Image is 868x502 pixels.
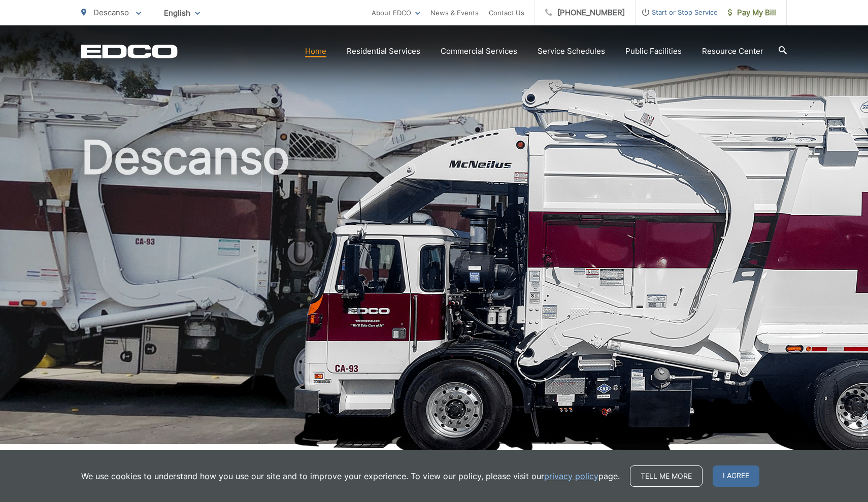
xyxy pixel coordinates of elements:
a: Home [305,45,326,57]
h1: Descanso [81,132,787,453]
a: News & Events [430,7,479,19]
a: EDCD logo. Return to the homepage. [81,44,178,58]
a: Service Schedules [538,45,605,57]
span: Descanso [93,8,129,17]
span: Pay My Bill [728,7,776,19]
a: Residential Services [347,45,420,57]
a: Tell me more [630,465,703,487]
a: Contact Us [489,7,524,19]
a: Public Facilities [625,45,682,57]
a: Resource Center [702,45,763,57]
p: We use cookies to understand how you use our site and to improve your experience. To view our pol... [81,470,620,482]
a: Commercial Services [441,45,517,57]
span: English [156,4,208,22]
a: privacy policy [544,470,598,482]
a: About EDCO [372,7,420,19]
